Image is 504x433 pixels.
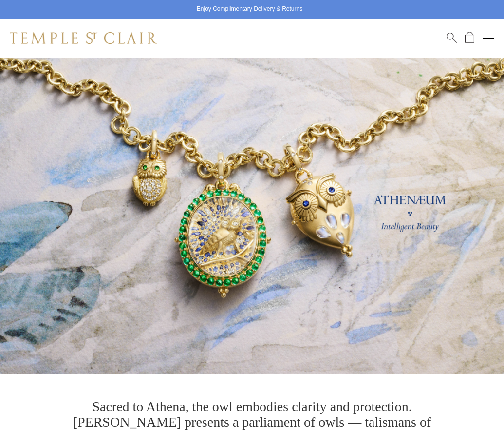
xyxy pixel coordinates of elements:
a: Search [447,32,457,44]
a: Open Shopping Bag [465,32,474,44]
img: Temple St. Clair [10,32,157,44]
button: Open navigation [483,32,494,44]
p: Enjoy Complimentary Delivery & Returns [197,4,302,14]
